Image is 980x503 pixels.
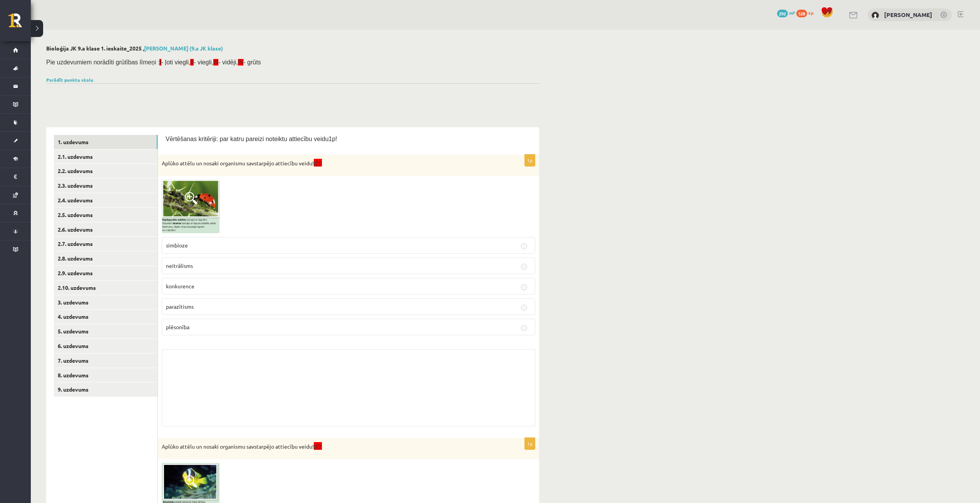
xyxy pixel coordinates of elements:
a: 2.5. uzdevums [54,208,157,222]
a: 2.9. uzdevums [54,266,157,280]
a: 2.8. uzdevums [54,251,157,266]
a: 2.4. uzdevums [54,193,157,207]
a: 2.6. uzdevums [54,222,157,237]
span: Pie uzdevumiem norādīti grūtības līmeņi : - ļoti viegli, - viegli, - vidēji, - grūts [46,59,261,66]
span: III [213,59,218,66]
p: 1p [524,437,535,450]
span: 292 [777,10,788,17]
a: Rīgas 1. Tālmācības vidusskola [8,13,31,33]
input: parazītisms [521,304,527,311]
span: IV [238,59,243,66]
a: [PERSON_NAME] (9.a JK klase) [144,45,223,52]
a: 3. uzdevums [54,295,157,310]
a: 4. uzdevums [54,310,157,324]
img: 1.png [162,180,219,233]
a: 2.10. uzdevums [54,281,157,295]
a: 8. uzdevums [54,368,157,382]
span: neitrālisms [166,262,193,269]
a: 2.7. uzdevums [54,237,157,251]
span: simbioze [166,242,188,249]
a: 1. uzdevums [54,135,157,149]
span: plēsonība [166,323,189,330]
input: neitrālisms [521,264,527,270]
a: 292 mP [777,10,795,16]
a: 2.3. uzdevums [54,178,157,193]
a: Parādīt punktu skalu [46,77,93,83]
span: II [190,59,194,66]
a: 5. uzdevums [54,324,157,338]
img: Alekss Kozlovskis [871,12,879,19]
span: (I)! [314,443,322,450]
a: 7. uzdevums [54,353,157,368]
span: parazītisms [166,303,194,310]
input: plēsonība [521,325,527,331]
a: 2.1. uzdevums [54,150,157,164]
span: (I)! [314,160,322,167]
span: 528 [796,10,807,17]
span: Vērtēšanas kritēriji: par katru pareizi noteiktu attiecību veidu1p! [166,136,337,142]
a: [PERSON_NAME] [884,11,932,19]
a: 9. uzdevums [54,382,157,397]
span: konkurence [166,283,194,289]
a: 528 xp [796,10,817,16]
span: I [159,59,161,66]
a: 6. uzdevums [54,339,157,353]
input: simbioze [521,243,527,249]
input: konkurence [521,284,527,290]
p: Aplūko attēlu un nosaki organismu savstarpējo attiecību veidu! [162,158,497,167]
span: mP [789,10,795,16]
a: 2.2. uzdevums [54,164,157,178]
h2: Bioloģija JK 9.a klase 1. ieskaite_2025 , [46,45,539,52]
p: 1p [524,154,535,167]
span: xp [808,10,813,16]
p: Aplūko attēlu un nosaki organismu savstarpējo attiecību veidu! [162,442,497,451]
